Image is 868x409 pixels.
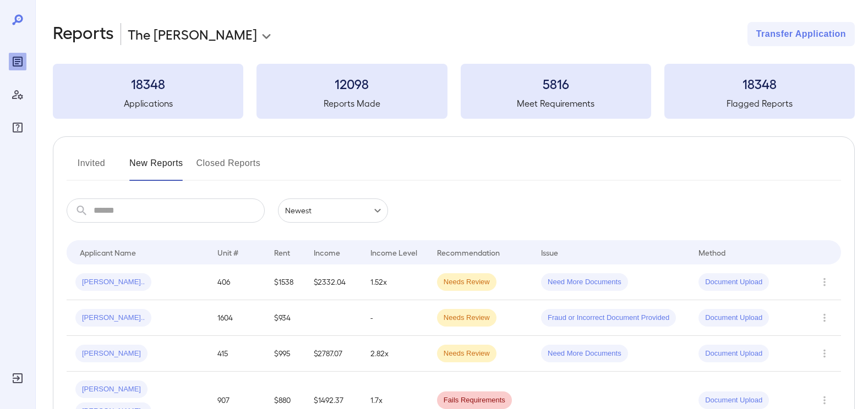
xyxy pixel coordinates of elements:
button: New Reports [129,154,183,181]
div: Newest [278,198,388,223]
td: 1.52x [362,264,428,300]
td: $2332.04 [305,264,362,300]
span: [PERSON_NAME] [75,349,148,359]
h3: 18348 [53,75,243,92]
span: Need More Documents [541,277,628,288]
td: $2787.07 [305,336,362,372]
td: 1604 [209,300,265,336]
h5: Applications [53,97,243,110]
h5: Flagged Reports [664,97,855,110]
button: Transfer Application [747,22,855,46]
span: [PERSON_NAME].. [75,313,151,323]
div: Log Out [9,369,26,387]
td: - [362,300,428,336]
div: Reports [9,53,26,70]
button: Row Actions [816,309,833,327]
div: Income Level [370,246,417,259]
h3: 12098 [256,75,447,92]
div: Unit # [217,246,238,259]
td: $934 [265,300,304,336]
div: Recommendation [437,246,500,259]
button: Row Actions [816,273,833,291]
span: Document Upload [698,395,769,406]
td: $1538 [265,264,304,300]
span: Document Upload [698,277,769,288]
td: 2.82x [362,336,428,372]
span: Needs Review [437,313,496,323]
span: Fraud or Incorrect Document Provided [541,313,676,323]
div: Applicant Name [80,246,136,259]
h5: Meet Requirements [461,97,651,110]
td: 406 [209,264,265,300]
div: Income [314,246,340,259]
span: [PERSON_NAME].. [75,277,151,288]
span: Fails Requirements [437,395,512,406]
h2: Reports [53,22,114,46]
h5: Reports Made [256,97,447,110]
div: Issue [541,246,559,259]
summary: 18348Applications12098Reports Made5816Meet Requirements18348Flagged Reports [53,64,855,119]
span: Needs Review [437,349,496,359]
div: Manage Users [9,86,26,103]
button: Closed Reports [196,154,261,181]
p: The [PERSON_NAME] [128,25,257,43]
button: Row Actions [816,345,833,362]
span: Need More Documents [541,349,628,359]
span: Document Upload [698,349,769,359]
span: Document Upload [698,313,769,323]
h3: 18348 [664,75,855,92]
div: Method [698,246,725,259]
div: FAQ [9,119,26,136]
span: Needs Review [437,277,496,288]
span: [PERSON_NAME] [75,384,148,395]
button: Row Actions [816,391,833,409]
td: 415 [209,336,265,372]
div: Rent [274,246,292,259]
h3: 5816 [461,75,651,92]
td: $995 [265,336,304,372]
button: Invited [67,154,116,181]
